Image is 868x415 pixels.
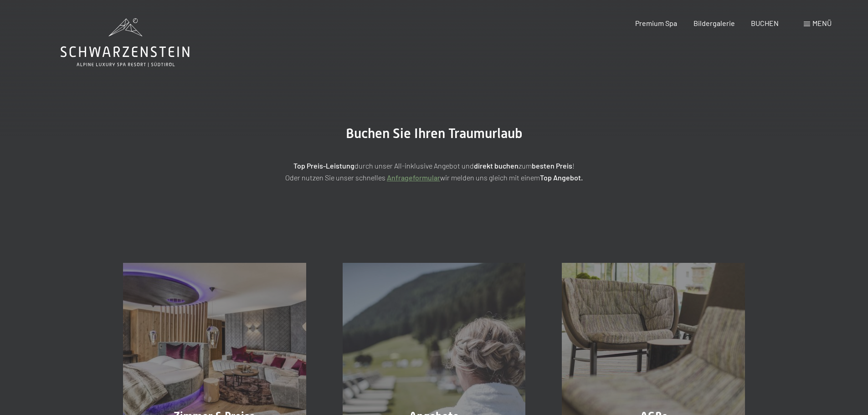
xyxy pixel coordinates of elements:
[693,19,735,27] a: Bildergalerie
[751,19,779,27] a: BUCHEN
[812,19,832,27] span: Menü
[293,161,354,170] strong: Top Preis-Leistung
[474,161,519,170] strong: direkt buchen
[540,173,583,182] strong: Top Angebot.
[346,125,523,141] span: Buchen Sie Ihren Traumurlaub
[387,173,440,182] a: Anfrageformular
[206,160,662,183] p: durch unser All-inklusive Angebot und zum ! Oder nutzen Sie unser schnelles wir melden uns gleich...
[635,19,677,27] a: Premium Spa
[532,161,572,170] strong: besten Preis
